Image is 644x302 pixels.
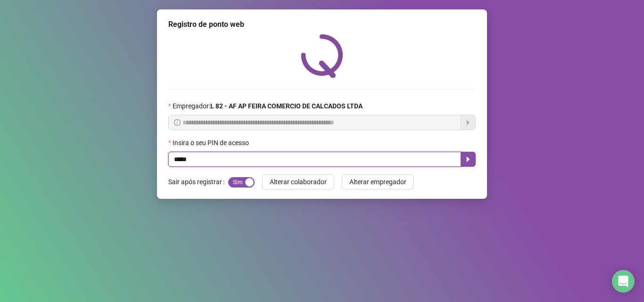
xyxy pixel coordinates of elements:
button: Alterar colaborador [262,174,334,189]
strong: L 82 - AF AP FEIRA COMERCIO DE CALCADOS LTDA [210,102,363,110]
img: QRPoint [301,34,343,78]
span: caret-right [464,155,472,163]
label: Insira o seu PIN de acesso [168,138,255,148]
span: Empregador : [173,101,363,111]
div: Open Intercom Messenger [612,270,635,293]
span: Alterar empregador [349,177,406,187]
div: Registro de ponto web [168,19,476,30]
span: info-circle [174,119,181,126]
button: Alterar empregador [342,174,414,189]
label: Sair após registrar [168,174,228,189]
span: Alterar colaborador [270,177,327,187]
